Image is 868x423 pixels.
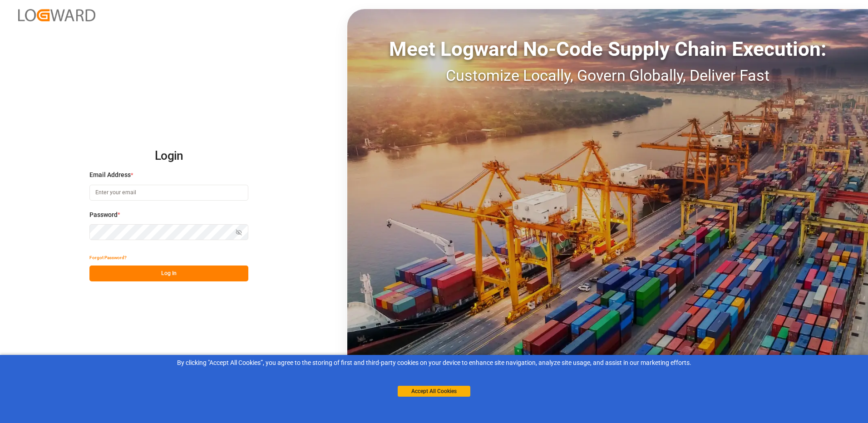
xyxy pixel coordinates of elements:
span: Email Address [89,170,131,180]
div: Meet Logward No-Code Supply Chain Execution: [347,34,868,64]
button: Log In [89,266,248,281]
button: Accept All Cookies [398,386,470,397]
div: Customize Locally, Govern Globally, Deliver Fast [347,64,868,87]
button: Forgot Password? [89,250,127,266]
img: Logward_new_orange.png [18,9,95,21]
input: Enter your email [89,185,248,201]
h2: Login [89,142,248,171]
div: By clicking "Accept All Cookies”, you agree to the storing of first and third-party cookies on yo... [6,358,862,368]
span: Password [89,210,118,220]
